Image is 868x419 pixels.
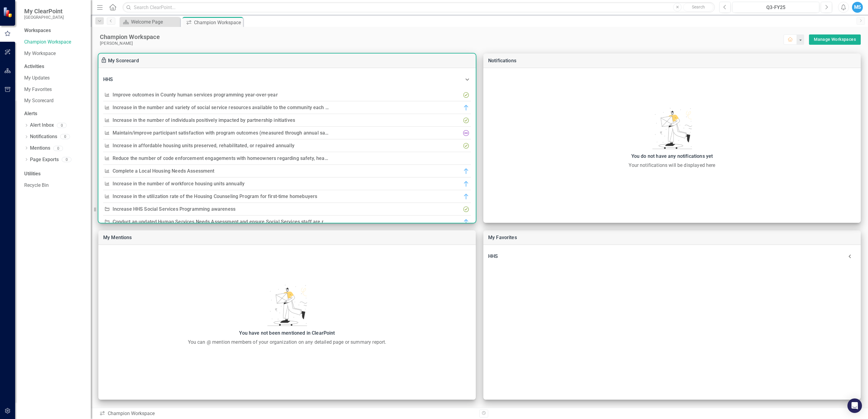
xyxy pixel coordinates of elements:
[113,105,335,110] a: Increase in the number and variety of social service resources available to the community each year
[131,18,179,26] div: Welcome Page
[113,193,317,199] a: Increase in the utilization rate of the Housing Counseling Program for first-time homebuyers
[483,250,861,263] div: HHS
[101,339,473,346] div: You can @ mention members of your organization on any detailed page or summary report.
[101,57,108,64] div: To enable drag & drop and resizing, please duplicate this workspace from “Manage Workspaces”
[24,39,85,46] a: Champion Workspace
[57,123,67,128] div: 0
[486,162,858,169] div: Your notifications will be displayed here
[123,2,715,13] input: Search ClearPoint...
[113,206,236,212] a: Increase HHS Social Services Programming awareness
[683,3,713,11] button: Search
[3,7,14,18] img: ClearPoint Strategy
[24,63,85,70] div: Activities
[30,122,54,129] a: Alert Inbox
[194,19,242,26] div: Champion Workspace
[24,110,85,117] div: Alerts
[24,50,85,57] a: My Workspace
[30,145,50,152] a: Mentions
[113,181,245,187] a: Increase in the number of workforce housing units annually
[809,34,861,45] div: split button
[113,130,398,136] a: Maintain/improve participant satisfaction with program outcomes (measured through annual satisfac...
[113,219,340,225] a: Conduct an updated Human Services Needs Assessment and ensure Social Services staff are retained
[814,36,856,43] a: Manage Workspaces
[809,34,861,45] button: Manage Workspaces
[113,168,215,174] a: Complete a Local Housing Needs Assessment
[24,171,85,177] div: Utilities
[108,58,139,63] a: My Scorecard
[113,117,295,123] a: Increase in the number of individuals positively impacted by partnership initiatives
[488,252,844,261] div: HHS
[121,18,179,26] a: Welcome Page
[24,182,85,189] a: Recycle Bin
[847,398,862,413] div: Open Intercom Messenger
[103,235,132,240] a: My Mentions
[732,2,819,13] button: Q3-FY25
[24,86,85,93] a: My Favorites
[113,143,294,148] a: Increase in affordable housing units preserved, rehabilitated, or repaired annually
[98,73,476,86] div: HHS
[100,41,784,46] div: [PERSON_NAME]
[24,97,85,104] a: My Scorecard
[100,33,784,41] div: Champion Workspace
[101,329,473,337] div: You have not been mentioned in ClearPoint
[24,15,64,20] small: [GEOGRAPHIC_DATA]
[30,156,59,163] a: Page Exports
[60,134,70,139] div: 0
[692,5,705,9] span: Search
[99,410,475,417] div: Champion Workspace
[113,92,278,98] a: Improve outcomes in County human services programming year-over-year
[30,133,57,140] a: Notifications
[53,146,63,151] div: 0
[24,27,51,34] div: Workspaces
[113,155,400,161] a: Reduce the number of code enforcement engagements with homeowners regarding safety, health, and s...
[24,75,85,82] a: My Updates
[852,2,863,13] button: MS
[24,8,64,15] span: My ClearPoint
[103,75,464,84] div: HHS
[488,235,517,240] a: My Favorites
[488,58,516,63] a: Notifications
[62,157,71,162] div: 0
[486,152,858,161] div: You do not have any notifications yet
[735,4,817,11] div: Q3-FY25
